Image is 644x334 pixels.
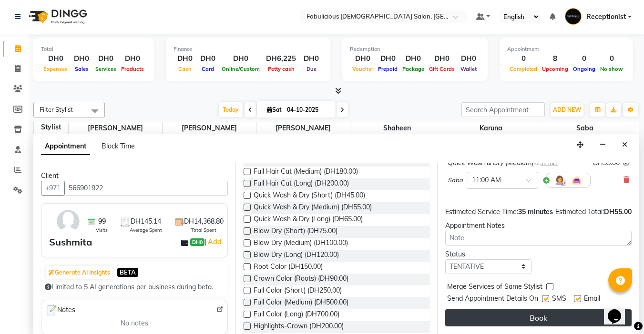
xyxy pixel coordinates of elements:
[540,66,571,72] span: Upcoming
[350,66,376,72] span: Voucher
[376,66,400,72] span: Prepaid
[507,53,540,64] div: 0
[540,160,558,167] span: 35 min
[254,214,363,226] span: Quick Wash & Dry (Long) (DH65.00)
[254,274,348,285] span: Crown Color (Roots) (DH90.00)
[70,53,93,64] div: DH0
[96,226,108,234] span: Visits
[262,53,300,64] div: DH6,225
[196,53,219,64] div: DH0
[254,178,349,190] span: Full Hair Cut (Long) (DH200.00)
[350,122,444,134] span: Shaheen
[256,122,350,134] span: [PERSON_NAME]
[174,45,323,53] div: Finance
[457,53,480,64] div: DH0
[565,8,582,25] img: Receptionist
[45,282,224,292] div: Limited to 5 AI generations per business during beta.
[533,160,558,167] small: for
[41,66,70,72] span: Expenses
[400,66,427,72] span: Package
[598,66,625,72] span: No show
[219,66,262,72] span: Online/Custom
[72,66,91,72] span: Sales
[552,294,566,305] span: SMS
[64,181,228,196] input: Search by Name/Mobile/Email/Code
[376,53,400,64] div: DH0
[444,122,538,134] span: Karuna
[254,238,348,250] span: Blow Dry (Medium) (DH100.00)
[554,175,565,186] img: Hairdresser.png
[254,321,344,333] span: Highlights-Crown (DH200.00)
[624,160,629,166] i: Edit price
[41,171,228,181] div: Client
[254,167,358,178] span: Full Hair Cut (Medium) (DH180.00)
[41,181,65,196] button: +971
[538,122,632,134] span: Saba
[445,207,518,216] span: Estimated Service Time:
[350,45,480,53] div: Redemption
[254,202,372,214] span: Quick Wash & Dry (Medium) (DH55.00)
[54,207,82,235] img: avatar
[117,268,138,277] span: BETA
[458,66,479,72] span: Wallet
[98,216,106,226] span: 99
[461,102,545,117] input: Search Appointment
[427,53,457,64] div: DH0
[219,102,243,117] span: Today
[586,12,626,22] span: Receptionist
[254,262,323,274] span: Root Color (DH150.00)
[445,221,632,231] div: Appointment Notes
[445,249,531,259] div: Status
[254,297,348,309] span: Full Color (Medium) (DH500.00)
[34,122,68,132] div: Stylist
[571,175,583,186] img: Interior.png
[304,66,319,72] span: Due
[254,190,365,202] span: Quick Wash & Dry (Short) (DH45.00)
[584,294,600,305] span: Email
[507,66,540,72] span: Completed
[121,318,148,328] span: No notes
[93,53,119,64] div: DH0
[593,158,620,168] span: DH55.00
[254,309,339,321] span: Full Color (Long) (DH700.00)
[555,207,604,216] span: Estimated Total:
[191,226,216,234] span: Total Spent
[284,103,332,117] input: 2025-10-04
[102,142,135,150] span: Block Time
[163,122,256,134] span: [PERSON_NAME]
[219,53,262,64] div: DH0
[119,53,146,64] div: DH0
[604,296,634,324] iframe: chat widget
[507,45,625,53] div: Appointment
[447,282,542,294] span: Merge Services of Same Stylist
[41,45,146,53] div: Total
[448,176,463,185] span: Saba
[618,138,632,152] button: Close
[199,66,216,72] span: Card
[300,53,323,64] div: DH0
[69,122,162,134] span: [PERSON_NAME]
[551,103,583,117] button: ADD NEW
[49,235,92,249] div: Sushmita
[254,250,339,262] span: Blow Dry (Long) (DH120.00)
[448,158,558,168] div: Quick Wash & Dry (Medium)
[518,207,553,216] span: 35 minutes
[184,216,224,226] span: DH14,368.80
[130,226,162,234] span: Average Spent
[204,236,223,247] span: |
[400,53,427,64] div: DH0
[254,285,342,297] span: Full Color (Short) (DH250.00)
[265,106,284,113] span: Sat
[45,304,75,316] span: Notes
[206,236,223,247] a: Add
[350,53,376,64] div: DH0
[447,294,538,305] span: Send Appointment Details On
[445,309,632,326] button: Book
[24,3,90,30] img: logo
[93,66,119,72] span: Services
[254,226,337,238] span: Blow Dry (Short) (DH75.00)
[40,106,73,113] span: Filter Stylist
[41,53,70,64] div: DH0
[190,238,204,246] span: DH0
[540,53,571,64] div: 8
